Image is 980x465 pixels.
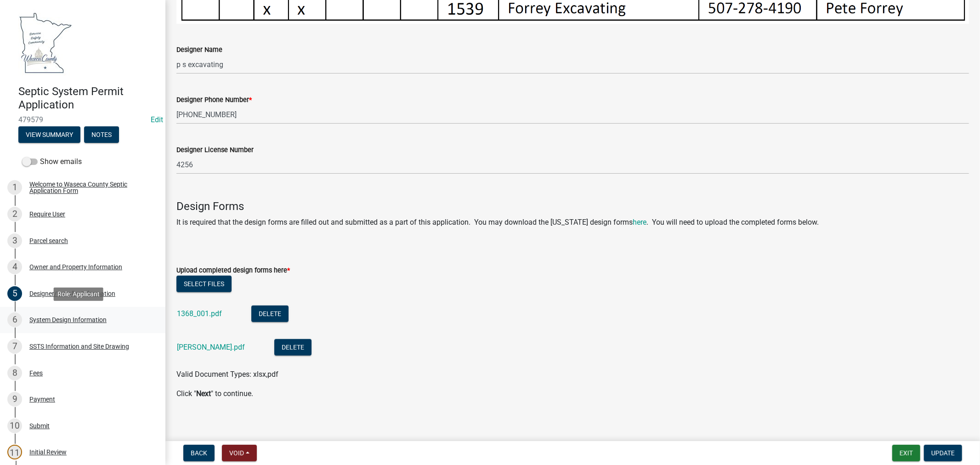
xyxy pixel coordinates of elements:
button: Delete [251,306,289,322]
button: Void [222,445,257,461]
label: Designer Name [176,47,222,53]
button: Back [183,445,215,461]
wm-modal-confirm: Notes [84,131,119,139]
wm-modal-confirm: Delete Document [274,344,312,352]
div: 3 [7,233,22,248]
strong: Next [196,389,211,398]
span: Void [229,449,244,457]
div: Owner and Property Information [29,264,122,270]
button: Notes [84,126,119,143]
label: Designer Phone Number [176,97,252,103]
button: View Summary [18,126,80,143]
a: [PERSON_NAME].pdf [177,343,245,352]
wm-modal-confirm: Summary [18,131,80,139]
p: Click " " to continue. [176,388,969,399]
img: Waseca County, Minnesota [18,10,73,75]
div: Submit [29,423,50,429]
div: Parcel search [29,238,68,244]
div: Fees [29,370,43,376]
div: 9 [7,392,22,407]
div: 6 [7,312,22,327]
div: 4 [7,260,22,274]
wm-modal-confirm: Delete Document [251,310,289,319]
div: 2 [7,207,22,221]
p: It is required that the design forms are filled out and submitted as a part of this application. ... [176,217,969,228]
a: 1368_001.pdf [177,309,222,318]
div: Initial Review [29,449,67,455]
div: Welcome to Waseca County Septic Application Form [29,181,151,194]
div: 11 [7,445,22,459]
div: 7 [7,339,22,354]
div: Role: Applicant [54,287,103,301]
div: 1 [7,180,22,195]
div: 5 [7,286,22,301]
wm-modal-confirm: Edit Application Number [151,115,163,124]
span: Back [191,449,207,457]
div: SSTS Information and Site Drawing [29,343,129,350]
a: here [633,218,646,227]
span: 479579 [18,115,147,124]
div: 10 [7,419,22,433]
div: Payment [29,396,55,403]
button: Select files [176,276,232,292]
label: Upload completed design forms here [176,267,290,274]
label: Show emails [22,156,82,167]
span: Update [931,449,955,457]
span: Valid Document Types: xlsx,pdf [176,370,278,379]
button: Delete [274,339,312,356]
button: Exit [892,445,920,461]
a: Edit [151,115,163,124]
label: Designer License Number [176,147,254,153]
h4: Septic System Permit Application [18,85,158,112]
div: Require User [29,211,65,217]
div: System Design Information [29,317,107,323]
div: 8 [7,366,22,380]
h4: Design Forms [176,200,969,213]
div: Designer/Installer Information [29,290,115,297]
button: Update [924,445,962,461]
